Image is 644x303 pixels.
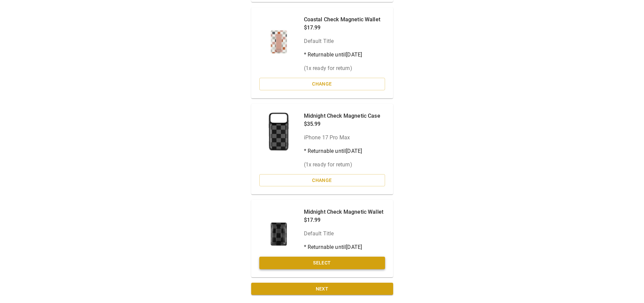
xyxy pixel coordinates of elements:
p: $17.99 [304,216,384,224]
button: Next [251,283,393,295]
button: Select [259,257,385,269]
p: Midnight Check Magnetic Case [304,112,380,120]
button: Change [259,78,385,90]
p: Default Title [304,230,384,238]
p: ( 1 x ready for return) [304,161,380,169]
p: * Returnable until [DATE] [304,147,380,155]
p: Default Title [304,37,380,45]
p: $17.99 [304,24,380,32]
p: * Returnable until [DATE] [304,51,380,59]
p: Midnight Check Magnetic Wallet [304,208,384,216]
p: Coastal Check Magnetic Wallet [304,16,380,24]
p: * Returnable until [DATE] [304,243,384,251]
button: Change [259,174,385,187]
p: $35.99 [304,120,380,128]
p: ( 1 x ready for return) [304,64,380,72]
p: iPhone 17 Pro Max [304,134,380,142]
